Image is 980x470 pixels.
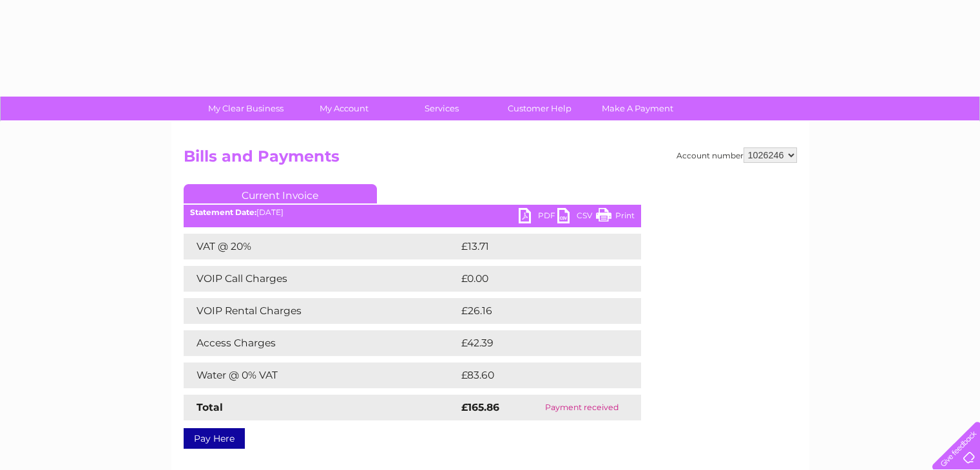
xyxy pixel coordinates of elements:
a: CSV [557,208,596,227]
td: Payment received [523,395,640,420]
div: [DATE] [184,208,641,217]
a: Make A Payment [584,97,691,120]
strong: £165.86 [461,401,499,413]
td: VOIP Call Charges [184,266,458,292]
h2: Bills and Payments [184,147,797,172]
td: VOIP Rental Charges [184,298,458,324]
strong: Total [197,401,223,413]
a: My Clear Business [193,97,299,120]
div: Account number [677,147,797,163]
td: VAT @ 20% [184,234,458,259]
b: Statement Date: [190,207,256,217]
a: My Account [291,97,397,120]
td: £0.00 [458,266,611,292]
td: £26.16 [458,298,614,324]
td: £83.60 [458,362,615,388]
td: £13.71 [458,234,612,259]
a: Current Invoice [184,184,377,203]
a: Customer Help [486,97,593,120]
a: Pay Here [184,428,245,449]
a: Print [596,208,635,227]
a: PDF [519,208,557,227]
td: £42.39 [458,330,615,356]
td: Access Charges [184,330,458,356]
a: Services [389,97,495,120]
td: Water @ 0% VAT [184,362,458,388]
